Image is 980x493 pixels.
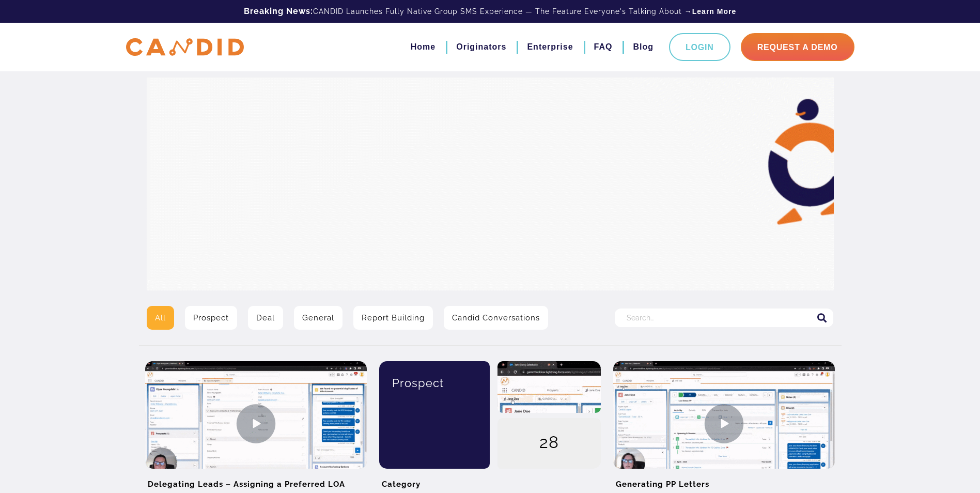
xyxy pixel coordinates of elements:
img: Generating PP Letters Video [613,361,835,486]
a: Candid Conversations [444,306,548,330]
img: Delegating Leads – Assigning a Preferred LOA Video [145,361,367,486]
a: Enterprise [527,38,573,56]
a: All [147,306,174,330]
a: Originators [456,38,506,56]
a: Deal [248,306,283,330]
h2: Delegating Leads – Assigning a Preferred LOA [145,469,367,492]
a: Report Building [353,306,433,330]
div: Prospect [387,361,483,405]
b: Breaking News: [244,6,313,16]
a: Prospect [185,306,237,330]
div: 28 [497,418,601,470]
a: Login [669,33,730,61]
img: CANDID APP [126,38,244,56]
a: Learn More [692,6,736,17]
a: Blog [633,38,654,56]
img: Video Library Hero [147,78,834,290]
a: Request A Demo [741,33,854,61]
a: Home [411,38,435,56]
h2: Category [379,469,601,492]
a: FAQ [594,38,613,56]
a: General [294,306,343,330]
h2: Generating PP Letters [613,469,835,492]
